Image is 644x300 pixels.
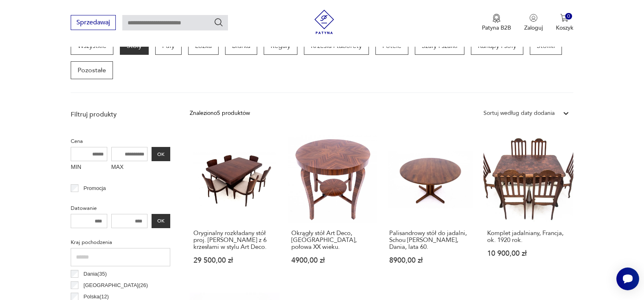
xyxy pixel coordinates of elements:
img: Ikona medalu [492,14,501,23]
img: Ikonka użytkownika [529,14,538,22]
a: Okrągły stół Art Deco, Polska, połowa XX wieku.Okrągły stół Art Deco, [GEOGRAPHIC_DATA], połowa X... [288,134,377,280]
a: Sprzedawaj [71,20,116,26]
p: Cena [71,137,170,146]
p: Koszyk [556,24,573,32]
a: Oryginalny rozkładany stół proj. Louis Majorelle z 6 krzesłami w stylu Art Deco.Oryginalny rozkła... [190,134,280,280]
label: MAX [111,161,148,174]
p: Dania ( 35 ) [84,270,107,278]
iframe: Smartsupp widget button [616,268,639,290]
button: Patyna B2B [482,14,511,32]
h3: Oryginalny rozkładany stół proj. [PERSON_NAME] z 6 krzesłami w stylu Art Deco. [193,230,276,250]
div: Znaleziono 5 produktów [190,109,250,118]
button: 0Koszyk [556,14,573,32]
p: 29 500,00 zł [193,257,276,264]
a: Pozostałe [71,61,113,79]
p: Kraj pochodzenia [71,238,170,247]
button: Szukaj [214,17,223,27]
p: Promocja [84,184,106,193]
p: Zaloguj [524,24,543,32]
p: 8900,00 zł [389,257,472,264]
p: [GEOGRAPHIC_DATA] ( 26 ) [84,281,148,290]
p: Patyna B2B [482,24,511,32]
p: Filtruj produkty [71,110,170,119]
img: Ikona koszyka [560,14,568,22]
h3: Okrągły stół Art Deco, [GEOGRAPHIC_DATA], połowa XX wieku. [291,230,374,250]
h3: Komplet jadalniany, Francja, ok. 1920 rok. [487,230,570,244]
div: 0 [565,13,572,20]
p: 10 900,00 zł [487,250,570,257]
p: Datowanie [71,204,170,213]
button: Sprzedawaj [71,15,116,30]
img: Patyna - sklep z meblami i dekoracjami vintage [312,10,336,34]
a: Komplet jadalniany, Francja, ok. 1920 rok.Komplet jadalniany, Francja, ok. 1920 rok.10 900,00 zł [484,134,573,280]
button: Zaloguj [524,14,543,32]
label: MIN [71,161,107,174]
button: OK [152,147,170,161]
a: Ikona medaluPatyna B2B [482,14,511,32]
button: OK [152,214,170,228]
a: Palisandrowy stół do jadalni, Schou Andersen, Dania, lata 60.Palisandrowy stół do jadalni, Schou ... [386,134,475,280]
div: Sortuj według daty dodania [484,109,555,118]
p: 4900,00 zł [291,257,374,264]
h3: Palisandrowy stół do jadalni, Schou [PERSON_NAME], Dania, lata 60. [389,230,472,250]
